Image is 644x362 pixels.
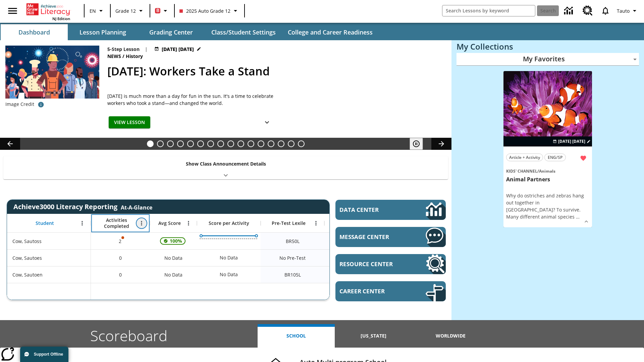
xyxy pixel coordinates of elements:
[503,71,592,228] div: lesson details
[335,254,446,274] a: Resource Center, Will open in new tab
[87,5,108,17] button: Language: EN, Select a language
[107,53,122,60] span: News
[197,140,204,147] button: Slide 6 Solar Power to the People
[138,24,205,40] button: Grading Center
[137,218,147,228] button: Open Menu
[122,53,124,59] span: /
[36,220,54,226] span: Student
[13,202,152,211] span: Achieve3000 Literacy Reporting
[26,3,70,16] a: Home
[167,140,174,147] button: Slide 3 Cars of the Future?
[109,116,150,129] button: View Lesson
[107,63,443,80] h2: Labor Day: Workers Take a Stand
[335,324,412,348] button: [US_STATE]
[145,46,148,53] span: |
[26,2,70,21] div: Home
[152,5,172,17] button: Boost Class color is red. Change class color
[150,266,197,283] div: No Data, Cow, Sautoen
[288,140,294,147] button: Slide 15 Point of View
[260,116,274,129] button: Show Details
[91,233,150,249] div: 2, One or more Activity scores may be invalid., Cow, Sautoss
[581,217,591,227] button: Show Details
[34,99,48,111] button: Photo credit: ProStockStudio/Shutterstock
[20,347,68,362] button: Support Offline
[118,238,123,245] p: 2
[577,152,589,164] button: Remove from Favorites
[69,24,136,40] button: Lesson Planning
[3,156,448,179] div: Show Class Announcement Details
[52,16,70,21] span: NJ Edition
[162,46,194,53] span: [DATE] [DATE]
[457,53,639,66] div: My Favorites
[335,281,446,301] a: Career Center
[442,5,535,16] input: search field
[506,168,537,174] span: Kids' Channel
[161,251,186,265] span: No Data
[576,214,580,220] span: …
[206,24,281,40] button: Class/Student Settings
[94,217,139,229] span: Activities Completed
[237,140,244,147] button: Slide 10 Mixed Practice: Citing Evidence
[119,254,122,261] span: 0
[278,140,284,147] button: Slide 14 Hooray for Constitution Day!
[339,233,406,241] span: Message Center
[90,7,96,14] span: EN
[113,5,148,17] button: Grade: Grade 12, Select a grade
[227,140,234,147] button: Slide 9 The Invasion of the Free CD
[107,93,275,107] span: Labor Day is much more than a day for fun in the sun. It's a time to celebrate workers who took a...
[1,24,68,40] button: Dashboard
[150,249,197,266] div: No Data, Cow, Sautoes
[272,220,306,226] span: Pre-Test Lexile
[548,154,562,161] span: ENG/SP
[258,140,264,147] button: Slide 12 Career Lesson
[544,154,566,161] button: ENG/SP
[183,218,194,228] button: Open Menu
[217,140,224,147] button: Slide 8 Fashion Forward in Ancient Rome
[506,192,589,220] div: Why do ostriches and zebras hang out together in [GEOGRAPHIC_DATA]? To survive. Many different an...
[12,254,42,261] span: Cow, Sautoes
[558,138,585,144] span: [DATE] [DATE]
[412,324,489,348] button: Worldwide
[121,202,152,211] div: At-A-Glance
[258,324,335,348] button: School
[282,24,378,40] button: College and Career Readiness
[248,140,254,147] button: Slide 11 Pre-release lesson
[457,42,639,51] h3: My Collections
[551,138,592,144] button: Jul 07 - Jun 30 Choose Dates
[509,154,540,161] span: Article + Activity
[506,167,589,175] span: Topic: Kids' Channel/Animals
[107,93,275,107] div: [DATE] is much more than a day for fun in the sun. It's a time to celebrate workers who took a st...
[107,46,140,53] p: 5-Step Lesson
[207,140,214,147] button: Slide 7 Attack of the Terrifying Tomatoes
[209,220,249,226] span: Score per Activity
[579,2,597,20] a: Resource Center, Will open in new tab
[119,271,122,278] span: 0
[286,238,300,245] span: Beginning reader 50 Lexile, Cow, Sautoss
[216,251,241,264] div: No Data, Cow, Sautoes
[614,5,641,17] button: Profile/Settings
[506,154,543,161] button: Article + Activity
[279,254,306,261] span: No Pre-Test, Cow, Sautoes
[157,140,164,147] button: Slide 2 Animal Partners
[5,46,99,99] img: A banner with a blue background shows an illustrated row of diverse men and women dressed in clot...
[339,260,406,268] span: Resource Center
[187,140,194,147] button: Slide 5 The Last Homesteaders
[126,53,144,60] span: History
[153,46,203,53] button: Jul 23 - Jun 30 Choose Dates
[284,271,301,278] span: Beginning reader 105 Lexile, Cow, Sautoen
[177,140,184,147] button: Slide 4 Private! Keep Out!
[12,271,43,278] span: Cow, Sautoen
[7,214,91,233] div: Student
[34,352,63,357] span: Support Offline
[147,140,154,147] button: Slide 1 Labor Day: Workers Take a Stand
[537,168,539,174] span: /
[311,218,321,228] button: Open Menu
[324,266,388,283] div: Beginning reader 105 Lexile, ER, Based on the Lexile Reading measure, student is an Emerging Read...
[339,287,406,295] span: Career Center
[339,206,403,214] span: Data Center
[161,268,186,282] span: No Data
[335,200,446,220] a: Data Center
[431,138,451,150] button: Lesson carousel, Next
[77,218,87,228] button: Student, Open Menu,
[216,268,241,281] div: No Data, Cow, Sautoen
